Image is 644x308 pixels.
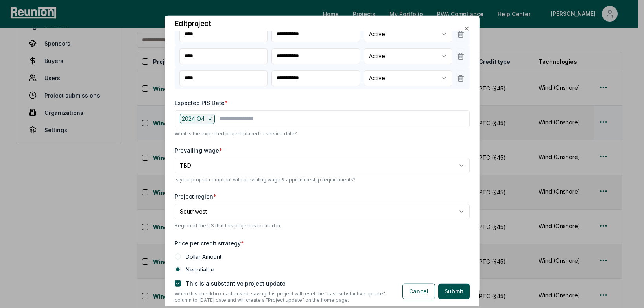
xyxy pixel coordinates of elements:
[186,253,221,261] label: Dollar Amount
[175,131,470,137] p: What is the expected project placed in service date?
[175,240,244,247] label: Price per credit strategy
[180,113,215,124] div: 2024 Q4
[402,284,435,299] button: Cancel
[175,192,216,201] label: Project region
[175,20,211,27] h2: Edit project
[438,284,470,299] button: Submit
[175,291,390,303] p: When this checkbox is checked, saving this project will reset the "Last substantive update" colum...
[186,280,286,287] label: This is a substantive project update
[175,98,228,107] label: Expected PIS Date
[186,266,214,274] label: Negotiable
[175,177,470,183] p: Is your project compliant with prevailing wage & apprenticeship requirements?
[175,146,222,155] label: Prevailing wage
[175,223,470,229] p: Region of the US that this project is located in.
